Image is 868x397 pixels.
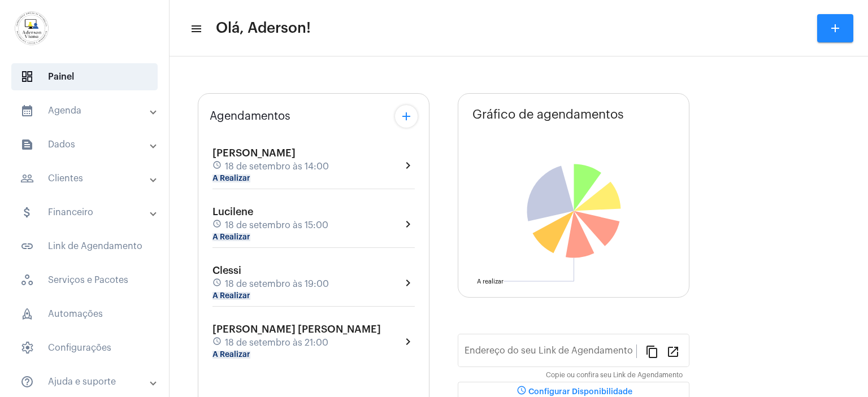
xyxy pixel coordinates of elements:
[225,220,328,230] span: 18 de setembro às 15:00
[666,344,680,358] mat-icon: open_in_new
[20,70,34,84] span: sidenav icon
[9,6,54,51] img: d7e3195d-0907-1efa-a796-b593d293ae59.png
[212,324,381,334] span: [PERSON_NAME] [PERSON_NAME]
[828,21,842,35] mat-icon: add
[212,174,250,182] mat-chip: A Realizar
[216,19,311,37] span: Olá, Aderson!
[212,148,296,158] span: [PERSON_NAME]
[20,239,34,253] mat-icon: sidenav icon
[20,138,151,151] mat-panel-title: Dados
[645,344,659,358] mat-icon: content_copy
[401,335,415,348] mat-icon: chevron_right
[190,22,201,36] mat-icon: sidenav icon
[212,292,250,300] mat-chip: A Realizar
[7,199,169,226] mat-expansion-panel-header: sidenav iconFinanceiro
[210,110,290,123] span: Agendamentos
[472,108,624,121] span: Gráfico de agendamentos
[477,278,504,285] text: A realizar
[225,338,328,348] span: 18 de setembro às 21:00
[11,267,158,294] span: Serviços e Pacotes
[20,138,34,151] mat-icon: sidenav icon
[20,104,151,117] mat-panel-title: Agenda
[401,159,415,172] mat-icon: chevron_right
[515,388,632,396] span: Configurar Disponibilidade
[20,375,151,389] mat-panel-title: Ajuda e suporte
[11,300,158,328] span: Automações
[20,375,34,389] mat-icon: sidenav icon
[20,172,34,185] mat-icon: sidenav icon
[7,165,169,192] mat-expansion-panel-header: sidenav iconClientes
[7,131,169,158] mat-expansion-panel-header: sidenav iconDados
[401,217,415,231] mat-icon: chevron_right
[212,219,223,232] mat-icon: schedule
[212,160,223,173] mat-icon: schedule
[7,368,169,395] mat-expansion-panel-header: sidenav iconAjuda e suporte
[20,206,34,219] mat-icon: sidenav icon
[212,278,223,290] mat-icon: schedule
[212,337,223,349] mat-icon: schedule
[7,97,169,124] mat-expansion-panel-header: sidenav iconAgenda
[401,276,415,290] mat-icon: chevron_right
[20,206,151,219] mat-panel-title: Financeiro
[11,334,158,361] span: Configurações
[400,110,413,123] mat-icon: add
[11,63,158,90] span: Painel
[20,273,34,287] span: sidenav icon
[20,104,34,117] mat-icon: sidenav icon
[20,172,151,185] mat-panel-title: Clientes
[225,279,329,289] span: 18 de setembro às 19:00
[212,233,250,241] mat-chip: A Realizar
[465,348,636,358] input: Link
[546,372,683,379] mat-hint: Copie ou confira seu Link de Agendamento
[212,207,253,217] span: Lucilene
[225,162,329,172] span: 18 de setembro às 14:00
[212,351,250,359] mat-chip: A Realizar
[11,233,158,260] span: Link de Agendamento
[20,341,34,355] span: sidenav icon
[20,307,34,321] span: sidenav icon
[212,265,241,276] span: Clessi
